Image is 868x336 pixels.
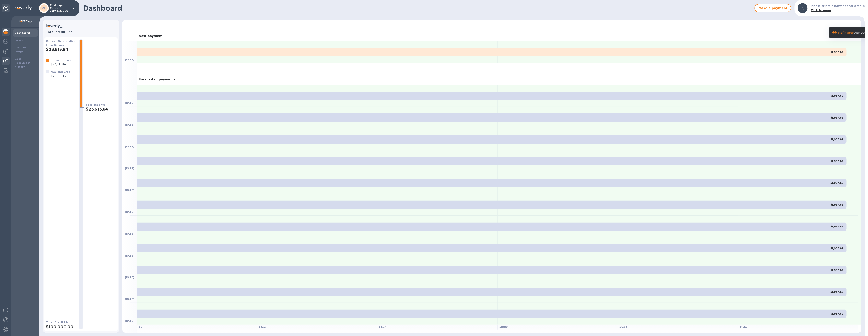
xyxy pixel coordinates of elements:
[3,39,8,44] img: Foreign exchange
[830,290,843,293] b: $1,967.82
[811,9,831,12] b: Click to open
[125,189,134,192] b: [DATE]
[125,298,134,301] b: [DATE]
[46,324,76,329] h2: $100,000.00
[51,70,73,73] b: Available Credit
[830,160,843,163] b: $1,967.82
[620,325,627,328] b: $ 1333
[740,325,748,328] b: $ 1667
[830,138,843,141] b: $1,967.82
[15,31,30,34] b: Dashboard
[139,325,142,328] b: $ 0
[830,116,843,119] b: $1,967.82
[379,325,386,328] b: $ 667
[51,74,73,78] p: $76,386.16
[46,30,116,34] h3: Total credit line
[811,4,865,8] b: Please select a payment for details
[15,46,26,53] b: Account Ledger
[830,225,843,228] b: $1,967.82
[125,101,134,104] b: [DATE]
[51,59,71,62] b: Current Loans
[125,145,134,148] b: [DATE]
[2,4,10,12] div: Unpin categories
[125,254,134,257] b: [DATE]
[125,123,134,126] b: [DATE]
[125,319,134,322] b: [DATE]
[830,203,843,206] b: $1,967.82
[86,107,116,112] h2: $23,613.84
[139,78,175,82] h3: Forecasted payments
[830,247,843,250] b: $1,967.82
[830,312,843,315] b: $1,967.82
[125,210,134,213] b: [DATE]
[830,94,843,97] b: $1,967.82
[83,4,753,12] h1: Dashboard
[125,276,134,279] b: [DATE]
[86,103,105,106] b: Total Balance
[15,5,32,10] img: Logo
[125,58,134,61] b: [DATE]
[42,7,46,10] b: CL
[15,39,23,42] b: Loans
[46,40,76,47] b: Current Outstanding Loan Balance
[139,34,163,38] h3: Next payment
[50,4,70,12] p: Challenge Cargo Services, LLC
[125,167,134,170] b: [DATE]
[51,62,71,66] p: $23,613.84
[46,47,76,52] h2: $23,613.84
[259,325,266,328] b: $ 333
[755,4,791,12] button: Make a payment
[15,57,31,69] b: Loan Repayment History
[830,181,843,184] b: $1,967.82
[830,269,843,272] b: $1,967.82
[758,6,788,11] span: Make a payment
[830,51,843,54] b: $1,967.82
[46,321,72,324] b: Total Credit Limit
[499,325,508,328] b: $ 1000
[125,232,134,235] b: [DATE]
[838,31,854,34] b: Refinance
